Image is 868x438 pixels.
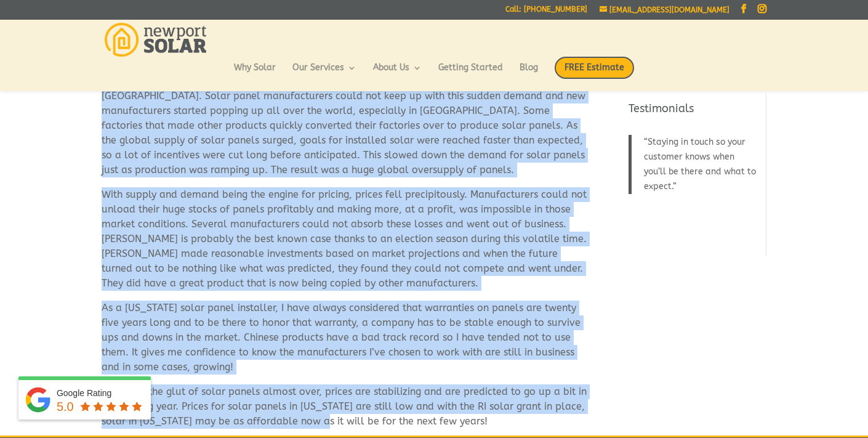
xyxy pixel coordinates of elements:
[438,63,503,84] a: Getting Started
[102,301,591,384] p: As a [US_STATE] solar panel installer, I have always considered that warranties on panels are twe...
[105,23,206,57] img: Newport Solar | Solar Energy Optimized.
[57,387,145,399] div: Google Rating
[102,44,591,187] p: About four to [DATE] the global demand for solar panels skyrocketed and it seemed like it would n...
[520,63,538,84] a: Blog
[373,63,422,84] a: About Us
[234,63,276,84] a: Why Solar
[555,57,634,91] a: FREE Estimate
[505,6,587,18] a: Call: [PHONE_NUMBER]
[57,400,74,413] span: 5.0
[555,57,634,79] span: FREE Estimate
[629,135,758,194] blockquote: Staying in touch so your customer knows when you’ll be there and what to expect.
[292,63,356,84] a: Our Services
[629,101,758,123] h4: Testimonials
[600,6,729,14] a: [EMAIL_ADDRESS][DOMAIN_NAME]
[102,187,591,301] p: With supply and demand being the engine for pricing, prices fell precipitously. Manufacturers cou...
